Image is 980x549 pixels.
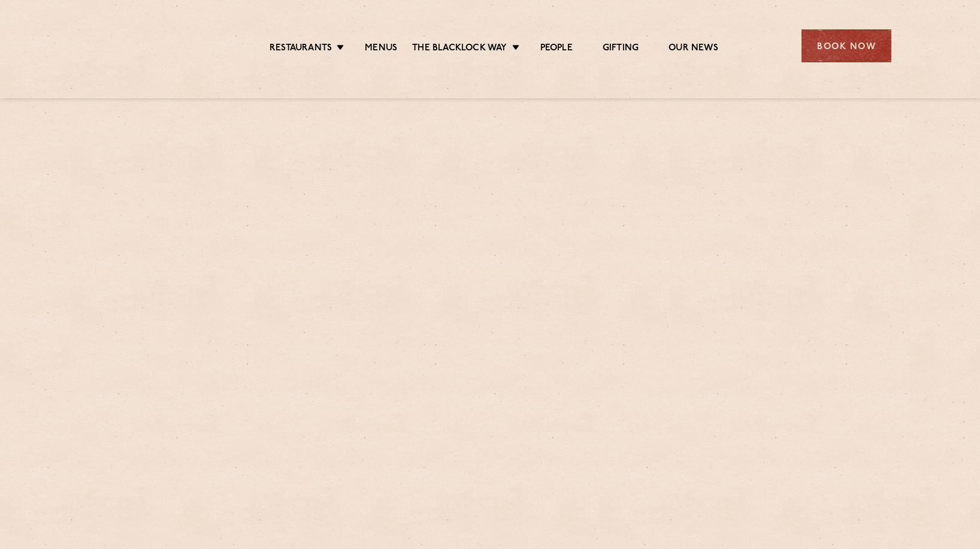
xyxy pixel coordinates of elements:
a: Our News [669,43,718,56]
a: The Blacklock Way [412,43,507,56]
a: Gifting [603,43,639,56]
div: Book Now [801,29,891,62]
a: Restaurants [270,43,332,56]
img: svg%3E [89,11,192,80]
a: Menus [365,43,397,56]
a: People [540,43,573,56]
